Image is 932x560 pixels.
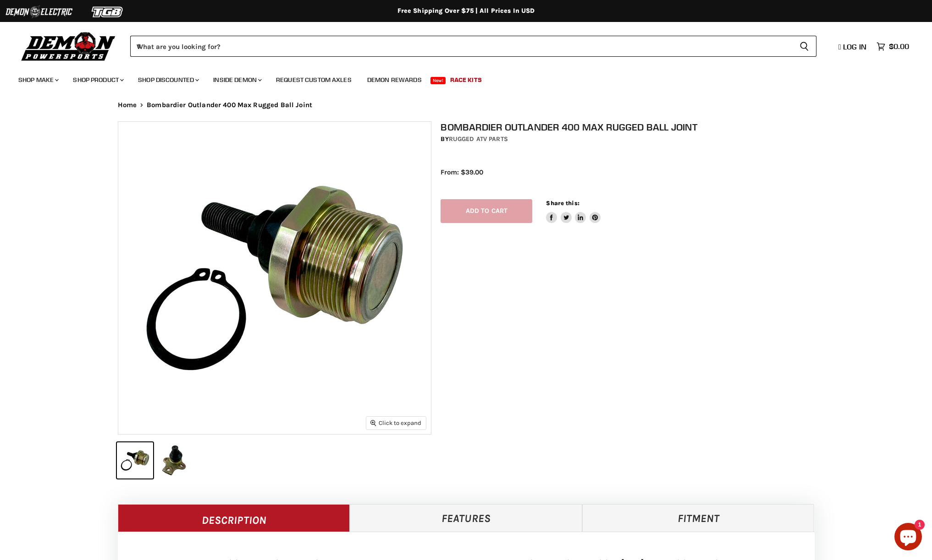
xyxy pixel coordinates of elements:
a: Shop Discounted [131,71,204,89]
button: Search [792,36,816,57]
img: Demon Powersports [18,30,119,62]
a: Race Kits [443,71,489,89]
a: Fitment [582,504,815,532]
a: Shop Make [11,71,64,89]
form: Product [130,36,816,57]
input: When autocomplete results are available use up and down arrows to review and enter to select [130,36,792,57]
button: Click to expand [366,417,426,429]
a: Home [118,101,137,109]
a: Rugged ATV Parts [449,135,508,143]
aside: Share this: [546,199,601,223]
div: Free Shipping Over $75 | All Prices In USD [99,7,833,15]
a: Description [118,504,350,532]
inbox-online-store-chat: Shopify online store chat [892,523,925,553]
a: $0.00 [872,40,914,53]
a: Shop Product [66,71,129,89]
span: New! [430,77,446,84]
a: Log in [834,43,872,51]
img: Demon Electric Logo 2 [5,3,73,21]
a: Request Custom Axles [269,71,358,89]
span: $0.00 [889,42,909,51]
a: Features [350,504,582,532]
button: Bombardier Outlander 400 Max Rugged Ball Joint thumbnail [117,442,153,478]
h1: Bombardier Outlander 400 Max Rugged Ball Joint [441,121,824,133]
span: Share this: [546,200,579,207]
ul: Main menu [11,67,907,89]
a: Demon Rewards [360,71,429,89]
span: Bombardier Outlander 400 Max Rugged Ball Joint [147,101,312,109]
span: Click to expand [370,419,421,426]
div: by [441,134,824,144]
nav: Breadcrumbs [99,101,833,109]
img: Bombardier Outlander 400 Max Rugged Ball Joint [118,122,431,434]
span: Log in [843,42,866,51]
span: From: $39.00 [441,168,483,176]
a: Inside Demon [206,71,267,89]
button: Bombardier Outlander 400 Max Rugged Ball Joint thumbnail [156,442,192,478]
img: TGB Logo 2 [73,3,142,21]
